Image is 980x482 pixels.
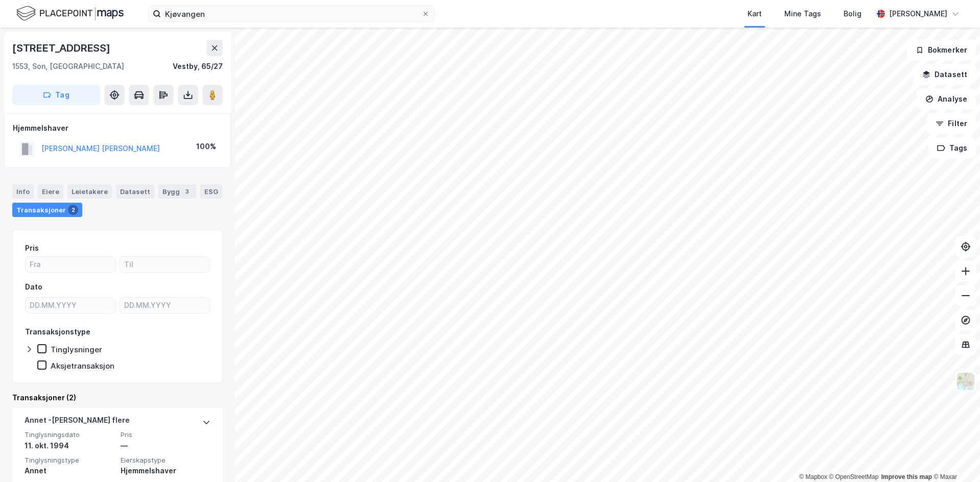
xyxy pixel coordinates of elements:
[200,184,222,199] div: ESG
[51,361,114,371] div: Aksjetransaksjon
[173,60,223,73] div: Vestby, 65/27
[25,465,114,477] div: Annet
[25,440,114,452] div: 11. okt. 1994
[889,8,947,20] div: [PERSON_NAME]
[25,456,114,465] span: Tinglysningstype
[25,414,130,430] div: Annet - [PERSON_NAME] flere
[12,184,34,199] div: Info
[121,465,211,477] div: Hjemmelshaver
[120,257,209,272] input: Til
[12,85,100,105] button: Tag
[12,60,124,73] div: 1553, Son, [GEOGRAPHIC_DATA]
[116,184,154,199] div: Datasett
[13,122,222,134] div: Hjemmelshaver
[25,281,42,293] div: Dato
[67,184,112,199] div: Leietakere
[928,138,976,158] button: Tags
[26,257,115,272] input: Fra
[182,186,192,197] div: 3
[799,473,827,480] a: Mapbox
[914,64,976,85] button: Datasett
[917,89,976,109] button: Analyse
[158,184,196,199] div: Bygg
[956,372,975,391] img: Z
[26,298,115,313] input: DD.MM.YYYY
[12,203,82,217] div: Transaksjoner
[927,113,976,134] button: Filter
[784,8,821,20] div: Mine Tags
[121,456,211,465] span: Eierskapstype
[829,473,879,480] a: OpenStreetMap
[748,8,762,20] div: Kart
[38,184,63,199] div: Eiere
[25,242,39,254] div: Pris
[929,433,980,482] iframe: Chat Widget
[907,40,976,60] button: Bokmerker
[51,345,102,354] div: Tinglysninger
[881,473,932,480] a: Improve this map
[68,205,78,215] div: 2
[844,8,861,20] div: Bolig
[120,298,209,313] input: DD.MM.YYYY
[12,40,112,56] div: [STREET_ADDRESS]
[196,140,216,153] div: 100%
[161,6,422,21] input: Søk på adresse, matrikkel, gårdeiere, leietakere eller personer
[25,430,114,439] span: Tinglysningsdato
[25,326,90,338] div: Transaksjonstype
[16,5,124,22] img: logo.f888ab2527a4732fd821a326f86c7f29.svg
[121,440,211,452] div: —
[12,392,223,404] div: Transaksjoner (2)
[121,430,211,439] span: Pris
